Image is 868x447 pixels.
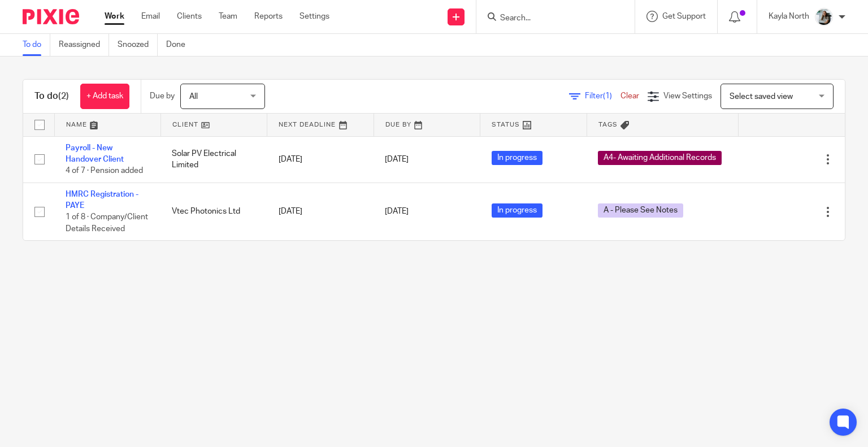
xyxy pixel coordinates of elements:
[166,34,194,56] a: Done
[385,208,409,216] span: [DATE]
[267,183,374,240] td: [DATE]
[300,11,329,22] a: Settings
[585,92,620,100] span: Filter
[141,11,160,22] a: Email
[66,190,138,210] a: HMRC Registration - PAYE
[267,136,374,183] td: [DATE]
[66,214,148,233] span: 1 of 8 · Company/Client Details Received
[177,11,202,22] a: Clients
[150,90,175,102] p: Due by
[254,11,283,22] a: Reports
[118,34,158,56] a: Snoozed
[663,92,712,100] span: View Settings
[58,92,69,101] span: (2)
[219,11,237,22] a: Team
[662,12,706,20] span: Get Support
[598,203,683,218] span: A - Please See Notes
[620,92,639,100] a: Clear
[499,14,601,24] input: Search
[189,93,198,101] span: All
[603,92,612,100] span: (1)
[80,84,129,109] a: + Add task
[769,11,809,22] p: Kayla North
[492,203,542,218] span: In progress
[34,90,69,102] h1: To do
[23,9,79,24] img: Pixie
[598,151,722,165] span: A4- Awaiting Additional Records
[66,167,143,175] span: 4 of 7 · Pension added
[66,144,124,163] a: Payroll - New Handover Client
[23,34,50,56] a: To do
[492,151,542,165] span: In progress
[105,11,124,22] a: Work
[598,121,618,128] span: Tags
[59,34,109,56] a: Reassigned
[160,183,267,240] td: Vtec Photonics Ltd
[160,136,267,183] td: Solar PV Electrical Limited
[730,93,793,101] span: Select saved view
[385,155,409,163] span: [DATE]
[815,8,833,26] img: Profile%20Photo.png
